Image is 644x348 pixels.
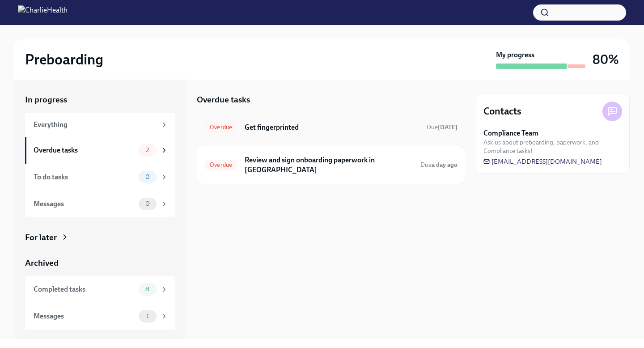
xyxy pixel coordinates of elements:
div: To do tasks [34,172,135,182]
strong: [DATE] [438,123,458,131]
span: Ask us about preboarding, paperwork, and Compliance tasks! [483,138,622,155]
a: Overdue tasks2 [25,137,175,164]
span: 8 [140,286,155,293]
span: Overdue [204,124,237,131]
a: Completed tasks8 [25,276,175,303]
div: Messages [34,311,135,321]
div: Messages [34,199,135,209]
a: Messages0 [25,191,175,217]
h2: Preboarding [25,51,103,68]
h6: Review and sign onboarding paperwork in [GEOGRAPHIC_DATA] [245,155,413,175]
span: Due [427,123,458,131]
div: For later [25,232,57,243]
img: CharlieHealth [18,5,68,20]
span: 1 [141,313,154,319]
span: Due [420,161,458,169]
div: Everything [34,120,157,130]
h5: Overdue tasks [197,94,250,106]
a: Everything [25,113,175,137]
span: Overdue [204,161,237,168]
div: Completed tasks [34,284,135,294]
a: OverdueReview and sign onboarding paperwork in [GEOGRAPHIC_DATA]Duea day ago [204,153,458,177]
span: August 25th, 2025 08:00 [427,123,458,132]
a: In progress [25,94,175,106]
a: [EMAIL_ADDRESS][DOMAIN_NAME] [483,157,602,166]
strong: a day ago [432,161,458,169]
h3: 80% [593,51,619,68]
a: For later [25,232,175,243]
a: OverdueGet fingerprintedDue[DATE] [204,120,458,135]
a: To do tasks0 [25,164,175,191]
div: Overdue tasks [34,145,135,155]
strong: Compliance Team [483,128,538,138]
span: August 28th, 2025 08:00 [420,161,458,169]
span: 2 [140,147,154,153]
a: Archived [25,257,175,269]
span: 0 [140,200,155,207]
span: 0 [140,174,155,180]
h4: Contacts [483,105,521,118]
strong: My progress [496,50,534,60]
a: Messages1 [25,303,175,330]
h6: Get fingerprinted [245,123,419,132]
